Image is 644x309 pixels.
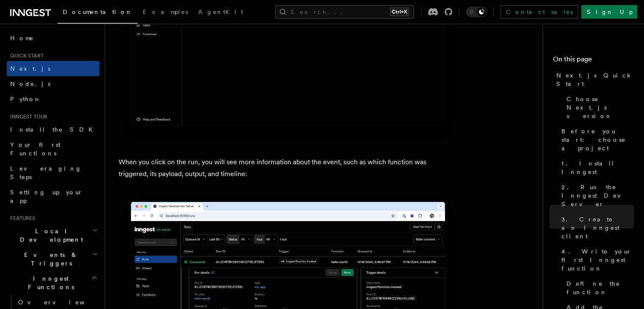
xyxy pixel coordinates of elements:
[7,161,100,185] a: Leveraging Steps
[563,276,634,300] a: Define the function
[7,91,100,107] a: Python
[561,183,634,208] span: 2. Run the Inngest Dev Server
[63,8,133,15] span: Documentation
[7,30,100,46] a: Home
[563,91,634,124] a: Choose Next.js version
[558,212,634,244] a: 3. Create an Inngest client
[390,8,409,16] kbd: Ctrl+K
[58,3,138,24] a: Documentation
[7,223,100,247] button: Local Development
[7,137,100,161] a: Your first Functions
[10,96,41,102] span: Python
[561,215,634,240] span: 3. Create an Inngest client
[18,299,105,306] span: Overview
[10,165,82,180] span: Leveraging Steps
[556,71,634,88] span: Next.js Quick Start
[198,8,243,15] span: AgentKit
[561,247,634,273] span: 4. Write your first Inngest function
[500,5,578,19] a: Contact sales
[558,244,634,276] a: 4. Write your first Inngest function
[7,271,100,295] button: Inngest Functions
[10,189,83,204] span: Setting up your app
[7,122,100,137] a: Install the SDK
[7,215,35,222] span: Features
[7,52,44,59] span: Quick start
[561,127,634,152] span: Before you start: choose a project
[10,65,50,72] span: Next.js
[138,3,193,23] a: Examples
[567,279,634,296] span: Define the function
[466,7,486,17] button: Toggle dark mode
[7,247,100,271] button: Events & Triggers
[558,179,634,212] a: 2. Run the Inngest Dev Server
[7,227,92,244] span: Local Development
[7,274,91,291] span: Inngest Functions
[10,141,61,157] span: Your first Functions
[7,61,100,76] a: Next.js
[119,156,457,180] p: When you click on the run, you will see more information about the event, such as which function ...
[558,156,634,179] a: 1. Install Inngest
[7,76,100,91] a: Node.js
[193,3,248,23] a: AgentKit
[275,5,414,19] button: Search...Ctrl+K
[553,68,634,91] a: Next.js Quick Start
[10,80,50,87] span: Node.js
[581,5,637,19] a: Sign Up
[7,113,47,120] span: Inngest tour
[10,126,98,133] span: Install the SDK
[553,54,634,68] h4: On this page
[561,159,634,176] span: 1. Install Inngest
[558,124,634,156] a: Before you start: choose a project
[7,251,92,268] span: Events & Triggers
[143,8,188,15] span: Examples
[567,95,634,120] span: Choose Next.js version
[7,185,100,208] a: Setting up your app
[10,34,34,42] span: Home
